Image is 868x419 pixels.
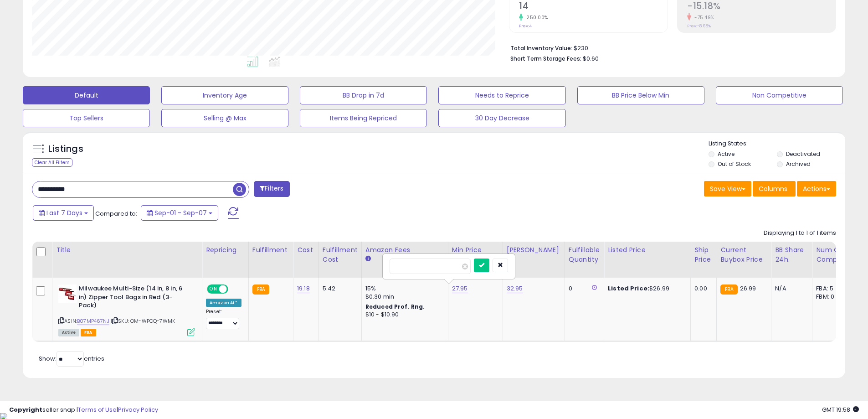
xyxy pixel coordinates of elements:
div: Num of Comp. [816,245,849,264]
span: 2025-09-15 19:58 GMT [822,405,859,414]
div: Preset: [206,309,241,329]
div: Ship Price [694,245,713,264]
div: 15% [365,285,441,293]
div: ASIN: [58,285,195,335]
button: BB Price Below Min [577,86,704,104]
h5: Listings [48,143,83,155]
span: FBA [81,329,96,336]
span: | SKU: OM-WPCQ-7WMK [111,317,175,325]
div: 0.00 [694,285,709,293]
div: Current Buybox Price [720,245,767,264]
button: Items Being Repriced [300,109,427,127]
button: Selling @ Max [161,109,288,127]
div: seller snap | | [9,406,158,414]
button: BB Drop in 7d [300,86,427,104]
div: Listed Price [608,245,687,255]
button: Non Competitive [716,86,843,104]
small: FBA [252,285,269,295]
button: Needs to Reprice [438,86,565,104]
div: Amazon Fees [365,245,444,255]
span: 26.99 [740,284,756,293]
div: Repricing [206,245,245,255]
span: $0.60 [583,54,599,63]
b: Reduced Prof. Rng. [365,303,425,310]
div: Clear All Filters [32,158,72,167]
div: 0 [569,285,597,293]
span: Sep-01 - Sep-07 [154,208,207,217]
small: FBA [720,285,737,295]
small: 250.00% [523,14,548,21]
div: Cost [297,245,315,255]
button: Default [23,86,150,104]
b: Listed Price: [608,284,649,293]
div: BB Share 24h. [775,245,808,264]
li: $230 [510,42,829,53]
label: Out of Stock [718,160,751,168]
button: Save View [704,181,751,197]
div: Min Price [452,245,499,255]
p: Listing States: [709,140,845,148]
a: Terms of Use [78,405,117,414]
div: FBA: 5 [816,285,846,293]
a: 27.95 [452,284,468,293]
a: Privacy Policy [118,405,158,414]
div: $26.99 [608,285,683,293]
button: Sep-01 - Sep-07 [141,205,218,221]
div: Fulfillment Cost [323,245,358,264]
img: 412kcu3bF4L._SL40_.jpg [58,285,77,303]
div: Fulfillable Quantity [569,245,600,264]
strong: Copyright [9,405,42,414]
h2: 14 [519,1,668,13]
span: Show: entries [39,354,104,363]
div: FBM: 0 [816,293,846,301]
small: Amazon Fees. [365,255,371,263]
div: $0.30 min [365,293,441,301]
h2: -15.18% [687,1,836,13]
button: Last 7 Days [33,205,94,221]
button: Actions [797,181,836,197]
span: Columns [759,184,787,193]
label: Deactivated [786,150,820,158]
span: ON [208,285,219,293]
div: Fulfillment [252,245,289,255]
button: Columns [753,181,796,197]
div: Title [56,245,198,255]
a: B07MP467NJ [77,317,109,325]
div: N/A [775,285,805,293]
label: Archived [786,160,811,168]
button: Top Sellers [23,109,150,127]
button: Inventory Age [161,86,288,104]
div: $10 - $10.90 [365,311,441,319]
b: Short Term Storage Fees: [510,55,581,62]
span: Compared to: [95,209,137,218]
button: Filters [254,181,289,197]
label: Active [718,150,734,158]
a: 19.18 [297,284,310,293]
span: OFF [227,285,241,293]
div: 5.42 [323,285,354,293]
span: All listings currently available for purchase on Amazon [58,329,79,336]
b: Milwaukee Multi-Size (14 in, 8 in, 6 in) Zipper Tool Bags in Red (3-Pack) [79,285,190,312]
small: Prev: 4 [519,23,532,29]
div: Amazon AI * [206,299,241,307]
small: -75.49% [691,14,714,21]
span: Last 7 Days [46,208,82,217]
div: [PERSON_NAME] [507,245,561,255]
a: 32.95 [507,284,523,293]
b: Total Inventory Value: [510,44,572,52]
button: 30 Day Decrease [438,109,565,127]
div: Displaying 1 to 1 of 1 items [764,229,836,238]
small: Prev: -8.65% [687,23,711,29]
